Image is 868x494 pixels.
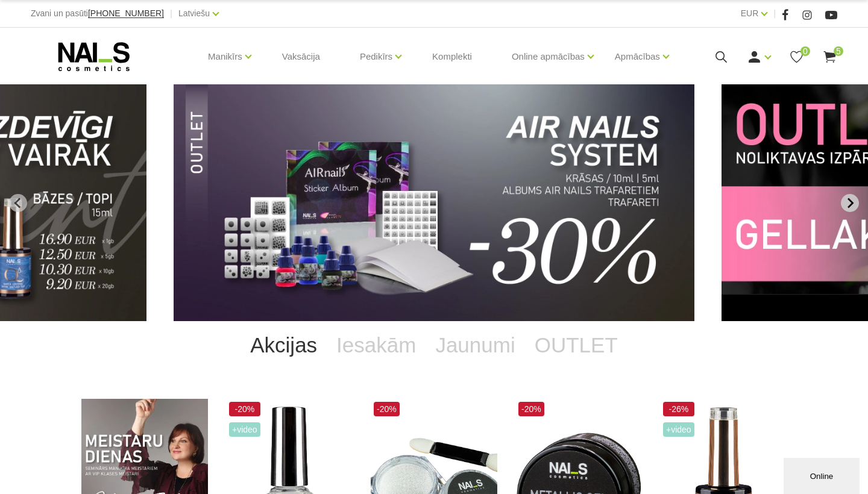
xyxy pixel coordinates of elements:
[663,422,694,437] span: +Video
[426,321,524,369] a: Jaunumi
[741,6,759,20] a: EUR
[178,6,210,20] a: Latviešu
[170,6,172,21] span: |
[663,402,694,416] span: -26%
[773,6,776,21] span: |
[88,8,164,18] span: [PHONE_NUMBER]
[841,194,859,212] button: Next slide
[518,402,544,416] span: -20%
[208,33,242,81] a: Manikīrs
[229,422,260,437] span: +Video
[241,321,327,369] a: Akcijas
[9,194,27,212] button: Previous slide
[360,33,392,81] a: Pedikīrs
[789,49,804,64] a: 0
[822,49,837,64] a: 5
[800,46,810,56] span: 0
[615,33,660,81] a: Apmācības
[374,402,400,416] span: -20%
[525,321,627,369] a: OUTLET
[834,46,843,56] span: 5
[327,321,426,369] a: Iesakām
[272,28,330,86] a: Vaksācija
[784,455,862,494] iframe: chat widget
[423,28,482,86] a: Komplekti
[88,9,164,18] a: [PHONE_NUMBER]
[31,6,164,21] div: Zvani un pasūti
[512,33,585,81] a: Online apmācības
[174,84,694,321] li: 9 of 11
[229,402,260,416] span: -20%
